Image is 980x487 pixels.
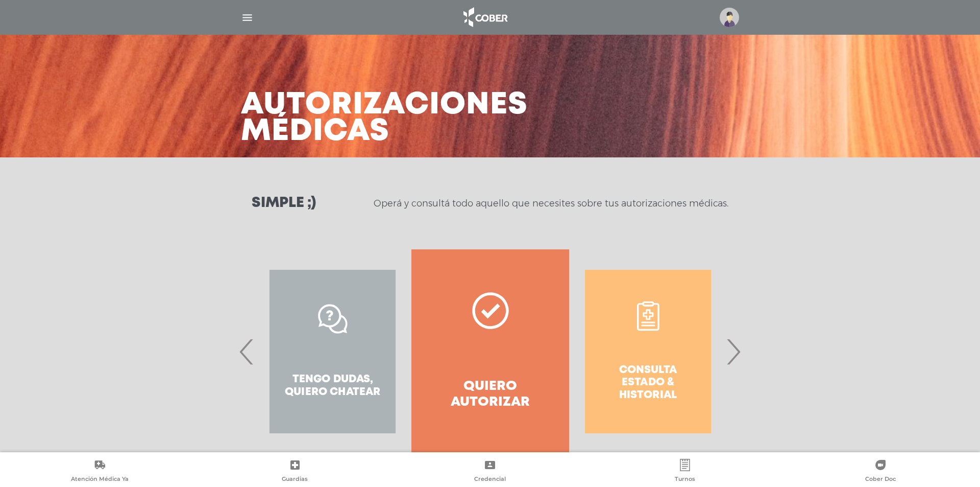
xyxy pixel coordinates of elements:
[197,459,392,485] a: Guardias
[865,475,896,484] span: Cober Doc
[252,196,316,211] h3: Simple ;)
[783,459,978,485] a: Cober Doc
[458,5,511,30] img: logo_cober_home-white.png
[720,8,739,27] img: profile-placeholder.svg
[374,197,728,210] p: Operá y consultá todo aquello que necesites sobre tus autorizaciones médicas.
[411,249,569,454] a: Quiero autorizar
[723,324,743,379] span: Next
[2,459,197,485] a: Atención Médica Ya
[241,92,528,145] h3: Autorizaciones médicas
[675,475,695,484] span: Turnos
[393,459,587,485] a: Credencial
[71,475,129,484] span: Atención Médica Ya
[282,475,308,484] span: Guardias
[430,379,551,410] h4: Quiero autorizar
[237,324,257,379] span: Previous
[241,11,254,24] img: Cober_menu-lines-white.svg
[587,459,782,485] a: Turnos
[474,475,506,484] span: Credencial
